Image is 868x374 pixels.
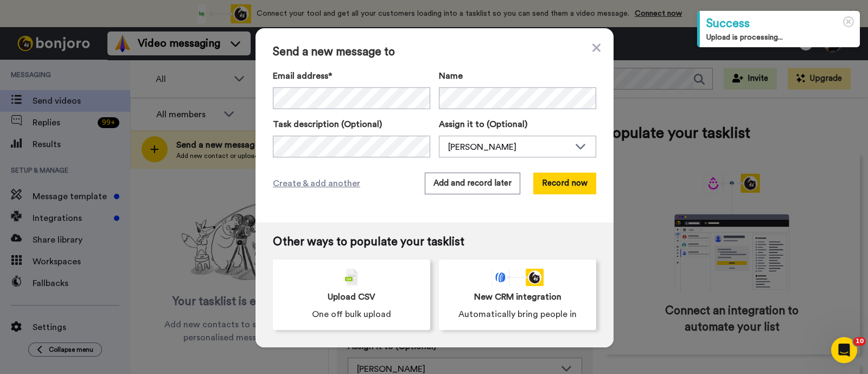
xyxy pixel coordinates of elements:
div: Upload is processing... [706,32,853,43]
span: Other ways to populate your tasklist [273,236,596,249]
button: Record now [533,173,596,194]
div: Success [706,15,853,32]
div: animation [492,269,544,286]
span: Send a new message to [273,46,596,59]
iframe: Intercom live chat [831,337,857,363]
button: Add and record later [425,173,520,194]
span: New CRM integration [474,290,561,303]
label: Assign it to (Optional) [439,118,596,131]
div: [PERSON_NAME] [448,141,570,154]
span: Name [439,69,463,83]
span: 10 [853,337,866,346]
img: csv-grey.png [345,269,358,286]
span: Automatically bring people in [458,308,577,321]
label: Email address* [273,69,430,83]
label: Task description (Optional) [273,118,430,131]
span: One off bulk upload [312,308,391,321]
span: Upload CSV [328,290,375,303]
span: Create & add another [273,177,360,190]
